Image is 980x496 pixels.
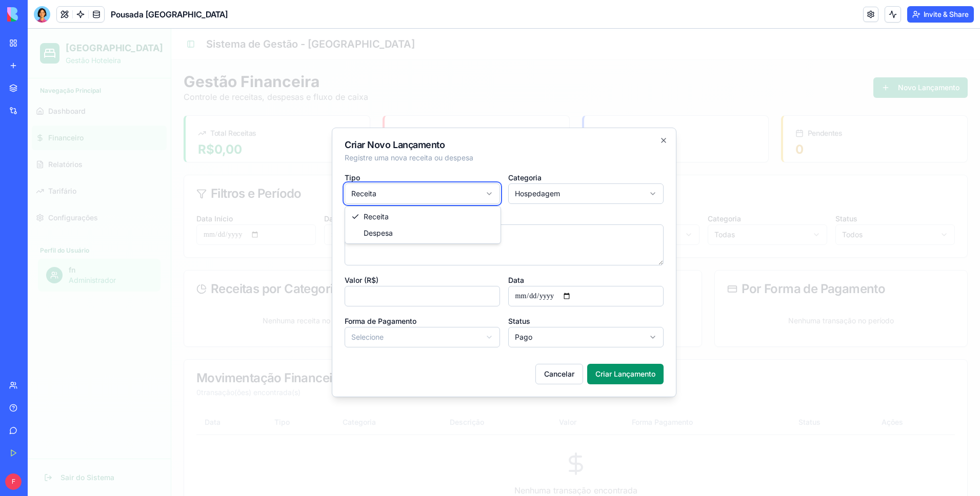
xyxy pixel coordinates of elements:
span: F [5,473,22,490]
span: Receita [336,183,361,193]
img: logo [7,7,71,22]
span: Pousada [GEOGRAPHIC_DATA] [111,8,228,20]
iframe: To enrich screen reader interactions, please activate Accessibility in Grammarly extension settings [28,29,980,496]
span: Despesa [336,199,365,210]
button: Invite & Share [907,6,974,23]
